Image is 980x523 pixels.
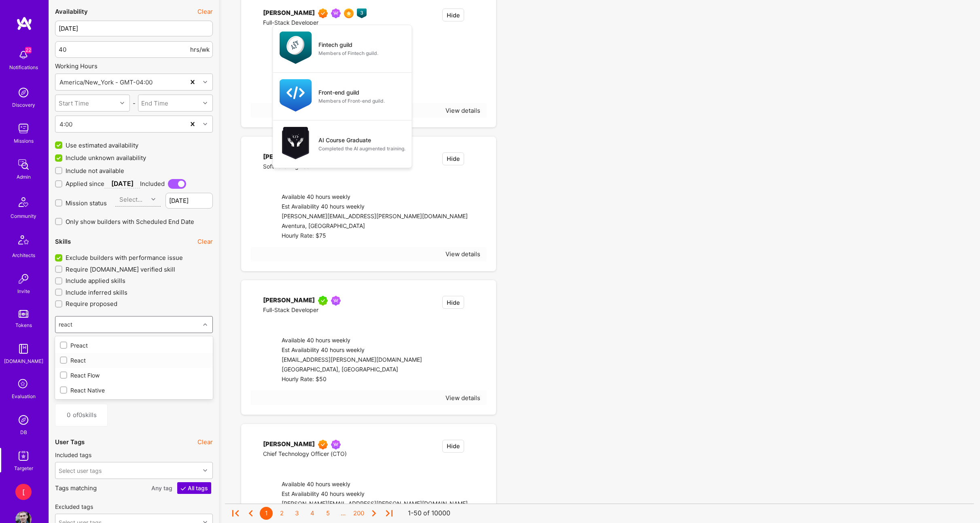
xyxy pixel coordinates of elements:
[263,440,315,449] div: [PERSON_NAME]
[203,101,207,105] i: icon Chevron
[25,47,32,53] span: 22
[337,507,350,520] div: ...
[282,489,468,499] div: Est Availability 40 hours weekly
[203,80,207,84] i: icon Chevron
[151,197,155,201] i: icon Chevron
[263,152,315,162] div: [PERSON_NAME]
[17,173,31,181] div: Admin
[13,484,34,500] a: [
[140,179,165,188] span: Included
[445,106,480,115] div: View details
[282,346,422,355] div: Est Availability 40 hours weekly
[59,78,153,86] div: America/New_York - GMT-04:00
[55,482,213,494] p: Tags matching
[474,296,480,302] i: icon EmptyStar
[15,412,32,428] img: Admin Search
[15,341,32,357] img: guide book
[15,484,32,500] div: [
[12,101,35,109] div: Discovery
[15,448,32,464] img: Skill Targeter
[291,507,303,520] div: 3
[66,265,175,274] span: Require [DOMAIN_NAME] verified skill
[180,486,186,491] i: icon CheckWhite
[15,84,32,101] img: discovery
[60,371,208,380] div: React Flow
[280,79,312,112] img: Front-end guild
[282,365,422,375] div: [GEOGRAPHIC_DATA], [GEOGRAPHIC_DATA]
[203,122,207,126] i: icon Chevron
[282,499,468,509] div: [PERSON_NAME][EMAIL_ADDRESS][PERSON_NAME][DOMAIN_NAME]
[60,341,208,350] div: Preact
[282,221,468,231] div: Aventura, [GEOGRAPHIC_DATA]
[177,482,211,494] button: All tags
[197,237,213,246] button: Clear
[280,32,312,64] img: Fintech guild
[130,99,138,108] div: -
[59,39,189,60] input: Hours
[55,503,93,510] label: Excluded tags
[14,137,34,145] div: Missions
[442,8,464,21] button: Hide
[263,30,269,36] i: icon linkedIn
[66,288,127,297] span: Include inferred skills
[282,202,468,212] div: Est Availability 40 hours weekly
[120,101,124,105] i: icon Chevron
[11,212,36,220] div: Community
[15,271,32,287] img: Invite
[474,8,480,15] i: icon EmptyStar
[282,212,468,221] div: [PERSON_NAME][EMAIL_ADDRESS][PERSON_NAME][DOMAIN_NAME]
[408,509,450,518] div: 1-50 of 10000
[203,468,207,472] i: icon Chevron
[260,507,273,520] div: 1
[263,8,315,18] div: [PERSON_NAME]
[15,156,32,173] img: admin teamwork
[275,507,288,520] div: 2
[55,451,91,459] label: Included tags
[263,461,269,467] i: icon linkedIn
[318,88,359,97] div: Front-end guild
[318,97,385,105] div: Members of Front-end guild.
[148,482,176,494] button: Any tag
[282,192,468,202] div: Available 40 hours weekly
[282,231,468,241] div: Hourly Rate: $75
[263,162,344,172] div: Software Engineer
[119,195,142,204] div: Select...
[263,173,269,179] i: icon linkedIn
[190,45,210,54] span: hrs/wk
[318,8,328,18] img: Exceptional A.Teamer
[442,296,464,309] button: Hide
[16,16,32,31] img: logo
[15,321,32,329] div: Tokens
[331,8,341,18] img: Been on Mission
[66,154,146,162] span: Include unknown availability
[344,8,354,18] img: SelectionTeam
[66,199,107,207] span: Mission status
[263,18,367,28] div: Full-Stack Developer
[66,299,117,308] span: Require proposed
[282,375,422,384] div: Hourly Rate: $50
[263,306,344,315] div: Full-Stack Developer
[141,99,168,108] div: End Time
[318,49,378,57] div: Members of Fintech guild.
[20,428,27,437] div: DB
[321,507,334,520] div: 5
[66,276,125,285] span: Include applied skills
[16,377,31,392] i: icon SelectionTeam
[55,62,213,70] div: Working Hours
[318,144,405,153] div: Completed the AI augmented training.
[263,317,269,323] i: icon linkedIn
[55,438,85,446] div: User Tags
[59,120,72,129] div: 4:00
[263,449,347,459] div: Chief Technology Officer (CTO)
[165,193,213,209] input: Latest start date...
[66,217,194,226] span: Only show builders with Scheduled End Date
[12,392,36,401] div: Evaluation
[15,120,32,137] img: teamwork
[352,507,365,520] div: 200
[66,179,104,188] span: Applied since
[282,355,422,365] div: [EMAIL_ADDRESS][PERSON_NAME][DOMAIN_NAME]
[66,141,138,150] span: Use estimated availability
[12,251,35,259] div: Architects
[445,250,480,258] div: View details
[197,7,213,16] button: Clear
